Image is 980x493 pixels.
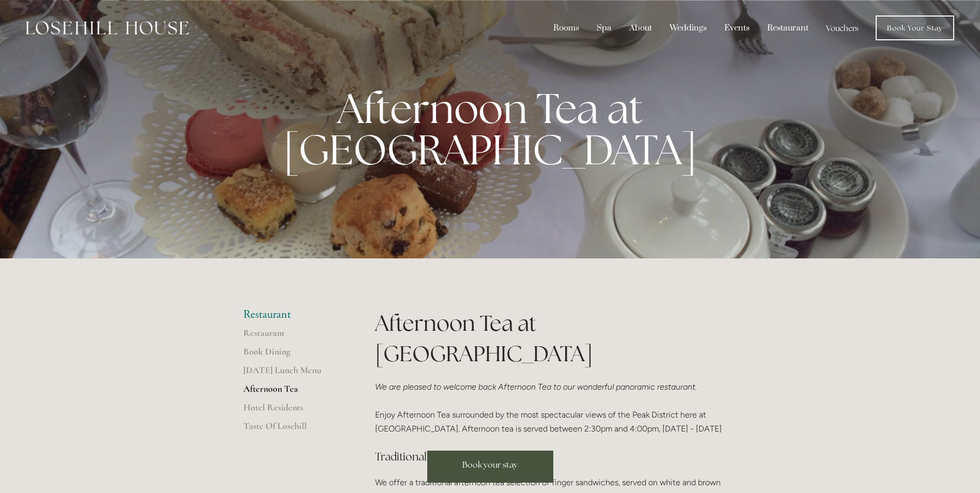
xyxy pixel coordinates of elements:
[260,88,721,171] p: Afternoon Tea at [GEOGRAPHIC_DATA]
[243,308,342,321] li: Restaurant
[375,380,737,436] p: Enjoy Afternoon Tea surrounded by the most spectacular views of the Peak District here at [GEOGRA...
[375,308,737,369] h1: Afternoon Tea at [GEOGRAPHIC_DATA]
[589,18,619,38] div: Spa
[759,18,816,38] div: Restaurant
[818,18,866,38] a: Vouchers
[243,383,342,402] a: Afternoon Tea
[717,18,757,38] div: Events
[876,16,954,40] a: Book Your Stay
[243,402,342,420] a: Hotel Residents
[375,382,697,392] em: We are pleased to welcome back Afternoon Tea to our wonderful panoramic restaurant.
[243,420,342,439] a: Taste Of Losehill
[462,459,518,470] span: Book your stay
[621,18,660,38] div: About
[375,446,737,467] h3: Traditional Afternoon Tea
[243,327,342,346] a: Restaurant
[546,18,587,38] div: Rooms
[243,346,342,364] a: Book Dining
[26,21,189,35] img: Losehill House
[427,451,553,483] a: Book your stay
[243,364,342,383] a: [DATE] Lunch Menu
[662,18,714,38] div: Weddings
